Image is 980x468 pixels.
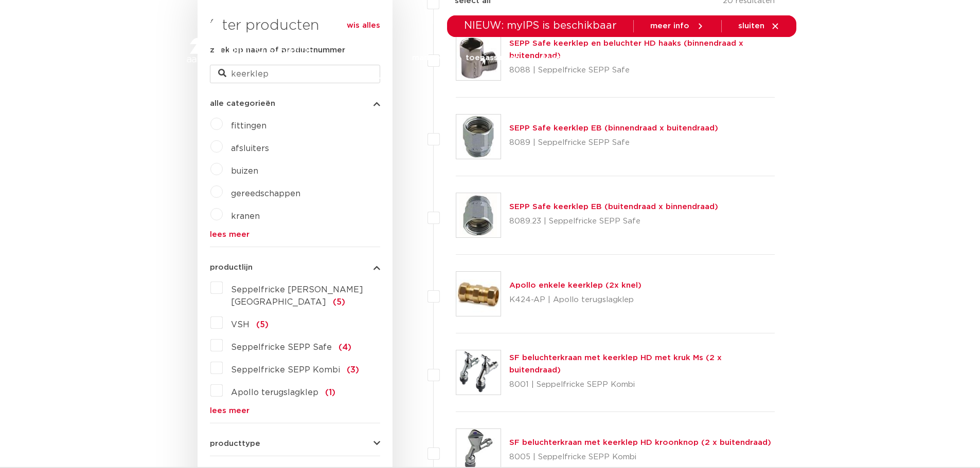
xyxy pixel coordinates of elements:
[210,440,260,447] span: producttype
[509,377,775,393] p: 8001 | Seppelfricke SEPP Kombi
[210,231,380,238] a: lees meer
[231,122,266,130] a: fittingen
[231,388,318,397] span: Apollo terugslagklep
[540,37,584,79] a: downloads
[509,282,642,289] a: Apollo enkele keerklep (2x knel)
[256,321,269,329] span: (5)
[650,22,689,30] span: meer info
[456,350,501,395] img: Thumbnail for SF beluchterkraan met keerklep HD met kruk Ms (2 x buitendraad)
[738,22,764,30] span: sluiten
[333,298,345,306] span: (5)
[464,21,617,31] span: NIEUW: myIPS is beschikbaar
[350,37,693,79] nav: Menu
[456,193,501,237] img: Thumbnail for SEPP Safe keerklep EB (buitendraad x binnendraad)
[456,272,501,316] img: Thumbnail for Apollo enkele keerklep (2x knel)
[456,115,501,159] img: Thumbnail for SEPP Safe keerklep EB (binnendraad x buitendraad)
[231,366,340,374] span: Seppelfricke SEPP Kombi
[412,37,445,79] a: markten
[658,37,693,79] a: over ons
[509,292,642,308] p: K424-AP | Apollo terugslagklep
[509,124,718,132] a: SEPP Safe keerklep EB (binnendraad x buitendraad)
[347,366,359,374] span: (3)
[466,37,520,79] a: toepassingen
[210,407,380,415] a: lees meer
[210,264,253,271] span: productlijn
[210,100,275,107] span: alle categorieën
[350,37,391,79] a: producten
[745,37,755,79] div: my IPS
[231,190,300,198] a: gereedschappen
[210,440,380,447] button: producttype
[509,213,718,230] p: 8089.23 | Seppelfricke SEPP Safe
[231,321,250,329] span: VSH
[650,22,705,31] a: meer info
[231,286,363,306] span: Seppelfricke [PERSON_NAME][GEOGRAPHIC_DATA]
[231,212,260,220] a: kranen
[210,264,380,271] button: productlijn
[509,354,722,374] a: SF beluchterkraan met keerklep HD met kruk Ms (2 x buitendraad)
[509,135,718,151] p: 8089 | Seppelfricke SEPP Safe
[509,203,718,211] a: SEPP Safe keerklep EB (buitendraad x binnendraad)
[509,439,771,446] a: SF beluchterkraan met keerklep HD kroonknop (2 x buitendraad)
[325,388,335,397] span: (1)
[231,167,258,175] a: buizen
[338,343,351,351] span: (4)
[231,144,269,153] a: afsluiters
[231,343,332,351] span: Seppelfricke SEPP Safe
[604,37,637,79] a: services
[509,449,771,465] p: 8005 | Seppelfricke SEPP Kombi
[210,100,380,107] button: alle categorieën
[738,22,780,31] a: sluiten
